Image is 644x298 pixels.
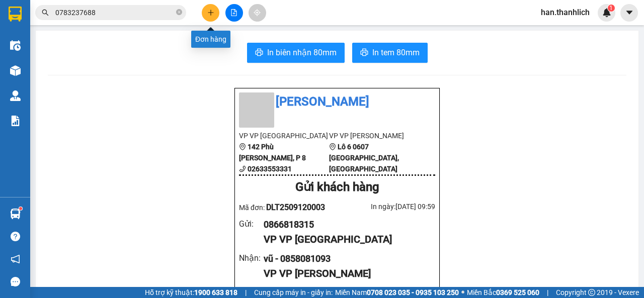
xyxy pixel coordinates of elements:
[254,287,333,298] span: Cung cấp máy in - giấy in:
[176,9,182,15] span: close-circle
[264,266,427,281] div: VP VP [PERSON_NAME]
[10,209,21,219] img: warehouse-icon
[194,288,237,296] strong: 1900 633 818
[207,9,214,16] span: plus
[176,8,182,18] span: close-circle
[337,201,435,212] div: In ngày: [DATE] 09:59
[239,92,435,112] li: [PERSON_NAME]
[609,5,613,12] span: 1
[335,287,459,298] span: Miền Nam
[588,289,595,296] span: copyright
[533,6,598,19] span: han.thanhlich
[9,7,22,22] img: logo-vxr
[42,9,49,16] span: search
[11,254,20,264] span: notification
[239,165,246,172] span: phone
[145,287,237,298] span: Hỗ trợ kỹ thuật:
[608,5,615,12] sup: 1
[352,43,428,63] button: printerIn tem 80mm
[372,46,420,59] span: In tem 80mm
[264,218,427,232] div: 0866818315
[230,9,237,16] span: file-add
[55,7,174,18] input: Tìm tên, số ĐT hoặc mã đơn
[547,287,548,298] span: |
[329,143,399,173] b: Lô 6 0607 [GEOGRAPHIC_DATA], [GEOGRAPHIC_DATA]
[10,90,21,101] img: warehouse-icon
[239,143,306,162] b: 142 Phù [PERSON_NAME], P 8
[329,143,336,150] span: environment
[10,65,21,76] img: warehouse-icon
[202,4,219,22] button: plus
[225,4,243,22] button: file-add
[367,288,459,296] strong: 0708 023 035 - 0935 103 250
[267,46,337,59] span: In biên nhận 80mm
[248,165,292,173] b: 02633553331
[254,9,261,16] span: aim
[10,116,21,126] img: solution-icon
[620,4,638,22] button: caret-down
[247,43,345,63] button: printerIn biên nhận 80mm
[496,288,539,296] strong: 0369 525 060
[239,218,264,230] div: Gửi :
[264,252,427,266] div: vũ - 0858081093
[245,287,247,298] span: |
[239,252,264,264] div: Nhận :
[602,8,611,17] img: icon-new-feature
[329,130,419,141] li: VP VP [PERSON_NAME]
[11,232,20,241] span: question-circle
[239,130,329,141] li: VP VP [GEOGRAPHIC_DATA]
[255,48,263,58] span: printer
[266,203,325,212] span: DLT2509120003
[239,143,246,150] span: environment
[239,201,337,214] div: Mã đơn:
[467,287,539,298] span: Miền Bắc
[239,178,435,197] div: Gửi khách hàng
[249,4,266,22] button: aim
[11,277,20,286] span: message
[461,290,464,294] span: ⚪️
[625,8,634,17] span: caret-down
[19,207,22,210] sup: 1
[10,40,21,51] img: warehouse-icon
[360,48,368,58] span: printer
[264,232,427,247] div: VP VP [GEOGRAPHIC_DATA]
